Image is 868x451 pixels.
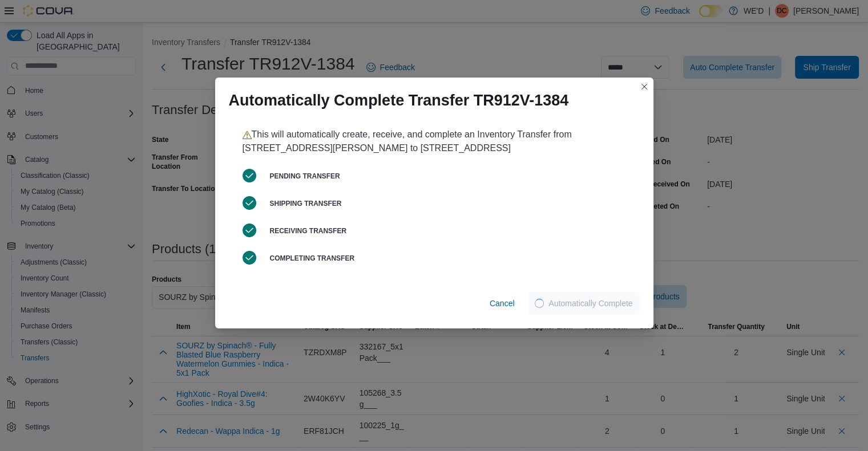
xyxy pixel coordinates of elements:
[270,199,626,208] h6: Shipping Transfer
[534,297,546,310] span: Loading
[637,80,651,94] button: Closes this modal window
[270,226,626,235] h6: Receiving Transfer
[485,292,519,315] button: Cancel
[490,298,515,309] span: Cancel
[528,292,639,315] button: LoadingAutomatically Complete
[229,91,569,109] h1: Automatically Complete Transfer TR912V-1384
[243,128,626,155] p: This will automatically create, receive, and complete an Inventory Transfer from [STREET_ADDRESS]...
[270,172,626,181] h6: Pending Transfer
[270,254,626,263] h6: Completing Transfer
[548,298,632,309] span: Automatically Complete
